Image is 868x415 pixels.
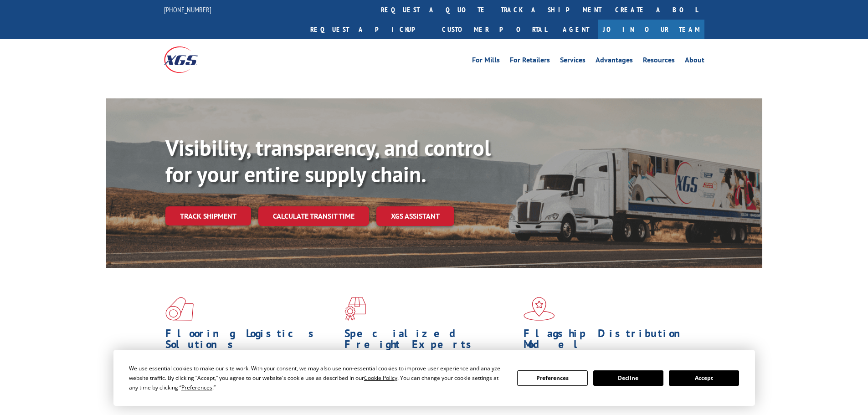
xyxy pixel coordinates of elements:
[376,206,454,226] a: XGS ASSISTANT
[165,133,491,188] b: Visibility, transparency, and control for your entire supply chain.
[344,328,517,354] h1: Specialized Freight Experts
[303,20,435,39] a: Request a pickup
[165,328,338,354] h1: Flooring Logistics Solutions
[524,297,555,321] img: xgs-icon-flagship-distribution-model-red
[593,370,663,386] button: Decline
[129,364,506,392] div: We use essential cookies to make our site work. With your consent, we may also use non-essential ...
[598,20,704,39] a: Join Our Team
[113,350,755,406] div: Cookie Consent Prompt
[510,56,550,67] a: For Retailers
[364,374,397,382] span: Cookie Policy
[517,370,587,386] button: Preferences
[164,5,211,14] a: [PHONE_NUMBER]
[435,20,554,39] a: Customer Portal
[524,328,696,354] h1: Flagship Distribution Model
[165,206,251,225] a: Track shipment
[685,56,704,67] a: About
[596,56,633,67] a: Advantages
[560,56,586,67] a: Services
[181,384,212,391] span: Preferences
[554,20,598,39] a: Agent
[643,56,675,67] a: Resources
[472,56,500,67] a: For Mills
[258,206,369,226] a: Calculate transit time
[165,297,194,321] img: xgs-icon-total-supply-chain-intelligence-red
[344,297,366,321] img: xgs-icon-focused-on-flooring-red
[669,370,739,386] button: Accept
